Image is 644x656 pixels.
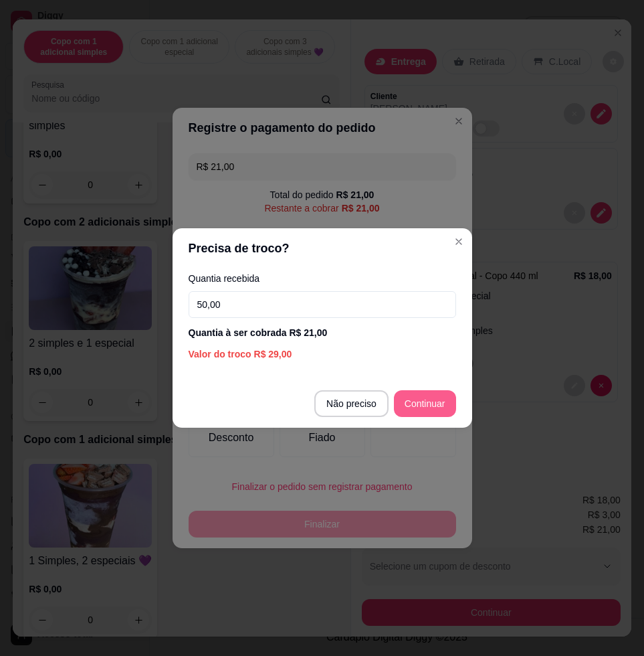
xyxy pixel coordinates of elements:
div: Quantia à ser cobrada R$ 21,00 [189,326,456,339]
div: Valor do troco R$ 29,00 [189,347,456,361]
button: Close [448,231,469,252]
button: Continuar [394,390,456,417]
label: Quantia recebida [189,274,456,283]
button: Não preciso [314,390,389,417]
header: Precisa de troco? [173,228,472,268]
